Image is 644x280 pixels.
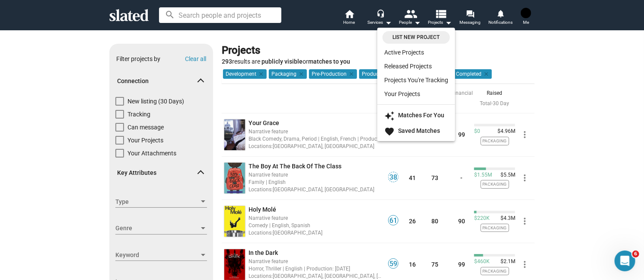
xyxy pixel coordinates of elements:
[383,31,450,44] a: List New Project
[384,111,395,121] mat-icon: auto_awesome
[377,73,455,87] a: Projects You're Tracking
[377,45,455,59] a: Active Projects
[388,33,445,42] span: List New Project
[377,59,455,73] a: Released Projects
[377,87,455,101] a: Your Projects
[398,112,444,119] strong: Matches For You
[384,126,395,137] mat-icon: favorite
[398,127,440,134] strong: Saved Matches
